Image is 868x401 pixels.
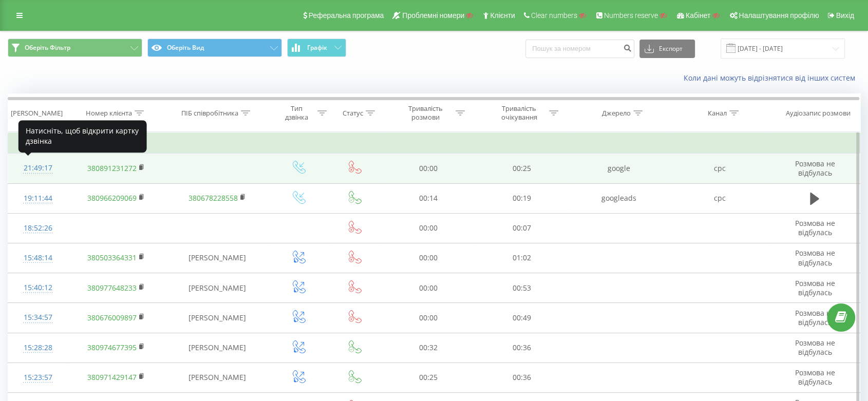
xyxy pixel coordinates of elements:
[708,109,727,118] div: Канал
[165,362,270,392] td: [PERSON_NAME]
[795,308,835,327] span: Розмова не відбулась
[475,213,569,243] td: 00:07
[525,40,634,58] input: Пошук за номером
[475,154,569,183] td: 00:25
[795,338,835,357] span: Розмова не відбулась
[87,342,137,352] a: 380974677395
[569,183,669,213] td: googleads
[669,183,770,213] td: cpc
[18,188,58,208] div: 19:11:44
[739,11,819,20] span: Налаштування профілю
[475,333,569,362] td: 00:36
[87,163,137,173] a: 380891231272
[786,109,851,118] div: Аудіозапис розмови
[11,109,63,118] div: [PERSON_NAME]
[602,109,631,118] div: Джерело
[181,109,238,118] div: ПІБ співробітника
[795,368,835,387] span: Розмова не відбулась
[8,39,142,57] button: Оберіть Фільтр
[18,248,58,268] div: 15:48:14
[475,243,569,273] td: 01:02
[188,193,238,203] a: 380678228558
[569,154,669,183] td: google
[795,248,835,267] span: Розмова не відбулась
[165,333,270,362] td: [PERSON_NAME]
[795,278,835,297] span: Розмова не відбулась
[684,73,860,83] a: Коли дані можуть відрізнятися вiд інших систем
[86,109,132,118] div: Номер клієнта
[165,273,270,303] td: [PERSON_NAME]
[475,183,569,213] td: 00:19
[18,278,58,298] div: 15:40:12
[382,154,475,183] td: 00:00
[25,44,70,52] span: Оберіть Фільтр
[18,158,58,178] div: 21:49:17
[18,368,58,388] div: 15:23:57
[795,218,835,237] span: Розмова не відбулась
[87,283,137,293] a: 380977648233
[165,303,270,333] td: [PERSON_NAME]
[87,372,137,382] a: 380971429147
[87,253,137,262] a: 380503364331
[18,120,147,152] div: Натисніть, щоб відкрити картку дзвінка
[382,273,475,303] td: 00:00
[382,183,475,213] td: 00:14
[604,11,658,20] span: Numbers reserve
[475,273,569,303] td: 00:53
[531,11,577,20] span: Clear numbers
[18,338,58,358] div: 15:28:28
[287,39,346,57] button: Графік
[492,104,546,122] div: Тривалість очікування
[18,218,58,238] div: 18:52:26
[382,213,475,243] td: 00:00
[8,133,860,154] td: Вчора
[639,40,695,58] button: Експорт
[147,39,282,57] button: Оберіть Вид
[795,159,835,178] span: Розмова не відбулась
[475,362,569,392] td: 00:36
[475,303,569,333] td: 00:49
[402,11,464,20] span: Проблемні номери
[307,44,327,51] span: Графік
[343,109,363,118] div: Статус
[686,11,711,20] span: Кабінет
[382,243,475,273] td: 00:00
[87,313,137,322] a: 380676009897
[87,193,137,203] a: 380966209069
[382,362,475,392] td: 00:25
[382,303,475,333] td: 00:00
[382,333,475,362] td: 00:32
[398,104,453,122] div: Тривалість розмови
[18,308,58,328] div: 15:34:57
[490,11,515,20] span: Клієнти
[165,243,270,273] td: [PERSON_NAME]
[669,154,770,183] td: cpc
[279,104,315,122] div: Тип дзвінка
[836,11,854,20] span: Вихід
[309,11,384,20] span: Реферальна програма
